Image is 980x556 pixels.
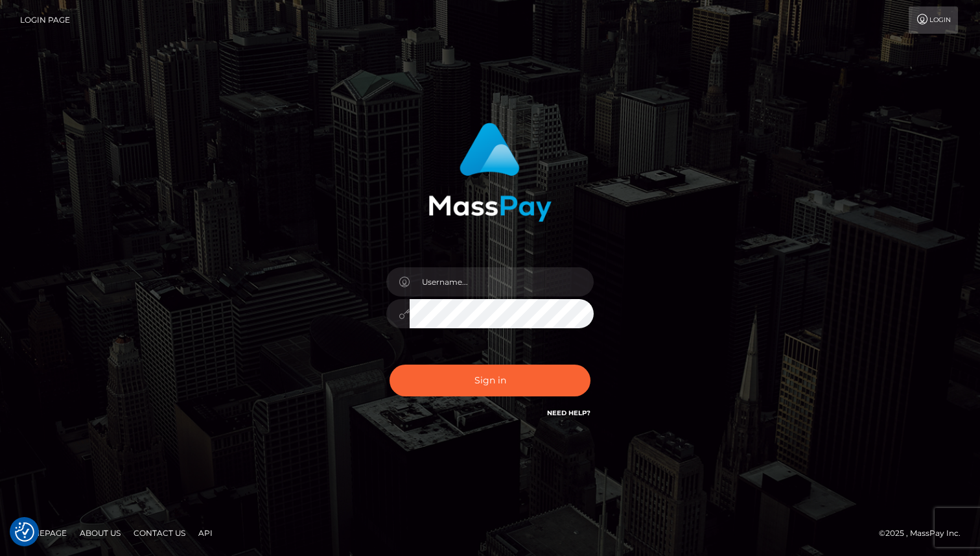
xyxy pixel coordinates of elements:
img: Revisit consent button [15,522,34,542]
button: Sign in [390,365,590,396]
a: Homepage [14,523,72,543]
img: MassPay Login [428,123,552,222]
button: Consent Preferences [15,522,34,542]
a: Contact Us [128,523,191,543]
a: Login Page [20,6,70,34]
input: Username... [410,267,594,296]
a: Login [909,6,958,34]
a: API [193,523,218,543]
div: © 2025 , MassPay Inc. [879,526,970,540]
a: About Us [75,523,126,543]
a: Need Help? [547,409,590,417]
